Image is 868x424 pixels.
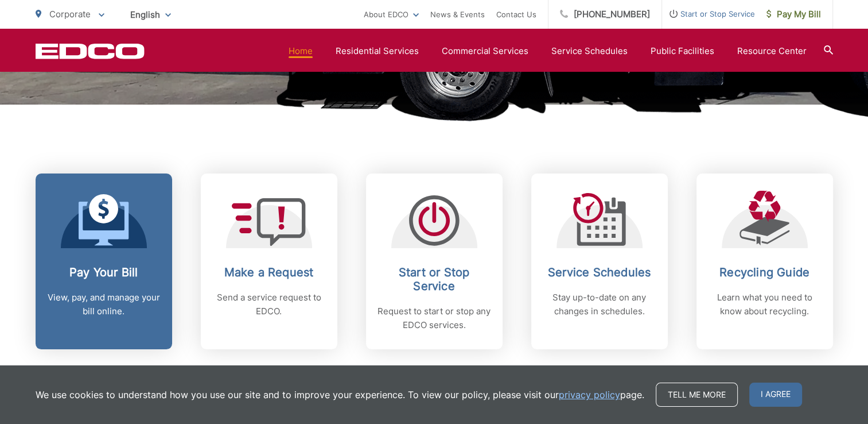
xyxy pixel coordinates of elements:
a: Tell me more [656,383,738,407]
a: Recycling Guide Learn what you need to know about recycling. [696,174,833,349]
p: View, pay, and manage your bill online. [47,291,161,318]
a: Home [289,44,313,58]
h2: Start or Stop Service [377,265,491,293]
a: About EDCO [364,7,419,21]
p: Request to start or stop any EDCO services. [377,304,491,332]
span: Pay My Bill [766,7,821,21]
a: Pay Your Bill View, pay, and manage your bill online. [36,174,172,349]
a: Service Schedules Stay up-to-date on any changes in schedules. [531,174,668,349]
a: Make a Request Send a service request to EDCO. [201,174,337,349]
a: Resource Center [737,44,807,58]
a: Contact Us [496,7,536,21]
a: privacy policy [559,388,620,402]
a: Service Schedules [551,44,628,58]
a: Commercial Services [442,44,528,58]
a: EDCD logo. Return to the homepage. [36,43,145,59]
a: News & Events [430,7,485,21]
h2: Service Schedules [543,265,656,279]
a: Public Facilities [651,44,714,58]
p: Send a service request to EDCO. [212,291,326,318]
span: English [122,5,180,25]
h2: Make a Request [212,265,326,279]
span: Corporate [49,9,91,20]
a: Residential Services [336,44,419,58]
p: Learn what you need to know about recycling. [708,291,822,318]
p: Stay up-to-date on any changes in schedules. [543,291,656,318]
span: I agree [749,383,802,407]
p: We use cookies to understand how you use our site and to improve your experience. To view our pol... [36,388,644,402]
h2: Pay Your Bill [47,265,161,279]
h2: Recycling Guide [708,265,822,279]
